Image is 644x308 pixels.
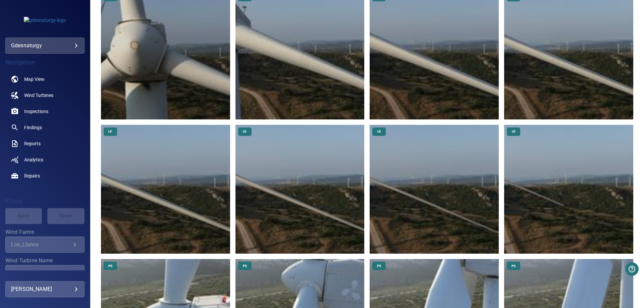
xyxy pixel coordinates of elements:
div: Los_Llanos [11,241,71,248]
span: Analytics [24,156,43,163]
span: LE [373,129,385,134]
a: repairs noActive [5,168,85,184]
h4: Filters [5,198,85,205]
label: Wind Farms [5,229,85,235]
h4: Navigation [5,59,85,66]
span: PS [507,264,520,268]
span: PS [239,264,251,268]
img: gdesnaturgy-logo [24,17,66,23]
span: Inspections [24,108,48,115]
span: LE [104,129,116,134]
div: gdesnaturgy [5,38,85,54]
span: Findings [24,124,42,131]
a: reports noActive [5,136,85,152]
div: Wind Farms [5,237,85,253]
span: PS [373,264,385,268]
span: Repairs [24,172,40,179]
div: Wind Turbine Name [5,265,85,281]
span: PS [104,264,116,268]
div: [PERSON_NAME] [11,284,79,295]
div: gdesnaturgy [11,40,79,51]
a: windturbines noActive [5,87,85,103]
span: Map View [24,76,45,83]
span: Wind Turbines [24,92,53,99]
div: T18 / Los_Llanos [11,270,71,276]
span: LE [508,129,520,134]
a: inspections noActive [5,103,85,119]
a: findings noActive [5,119,85,136]
span: LE [239,129,251,134]
a: map noActive [5,71,85,87]
a: analytics noActive [5,152,85,168]
span: Reports [24,140,41,147]
label: Wind Turbine Name [5,258,85,263]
